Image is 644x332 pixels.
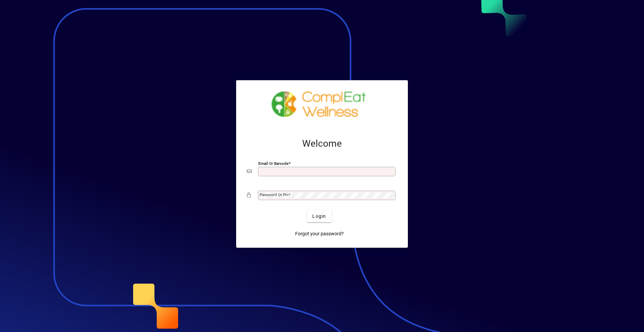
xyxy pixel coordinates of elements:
[295,230,344,237] span: Forgot your password?
[258,161,288,166] mat-label: Email or Barcode
[260,192,288,197] mat-label: Password or Pin
[312,213,326,220] span: Login
[247,138,397,149] h2: Welcome
[307,210,331,222] button: Login
[292,228,346,240] a: Forgot your password?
